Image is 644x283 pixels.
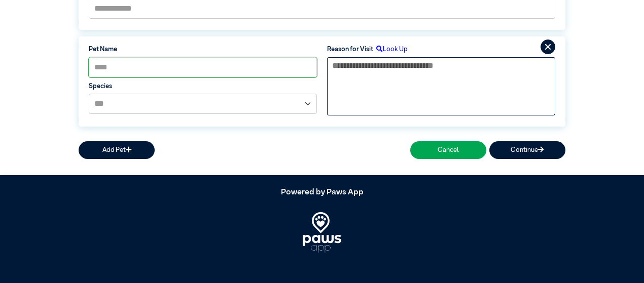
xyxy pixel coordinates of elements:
label: Species [89,82,317,91]
h5: Powered by Paws App [79,188,565,197]
label: Look Up [373,45,408,54]
button: Cancel [410,141,486,159]
label: Pet Name [89,45,317,54]
label: Reason for Visit [327,45,373,54]
button: Continue [489,141,565,159]
img: PawsApp [303,212,342,253]
button: Add Pet [79,141,155,159]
